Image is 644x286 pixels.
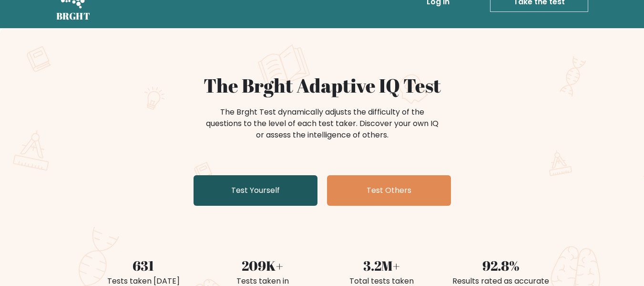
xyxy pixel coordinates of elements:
[90,255,197,275] div: 631
[209,255,317,275] div: 209K+
[447,255,555,275] div: 92.8%
[327,175,451,206] a: Test Others
[203,106,441,141] div: The Brght Test dynamically adjusts the difficulty of the questions to the level of each test take...
[90,74,555,97] h1: The Brght Adaptive IQ Test
[194,175,317,206] a: Test Yourself
[328,255,436,275] div: 3.2M+
[56,11,91,22] h5: BRGHT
